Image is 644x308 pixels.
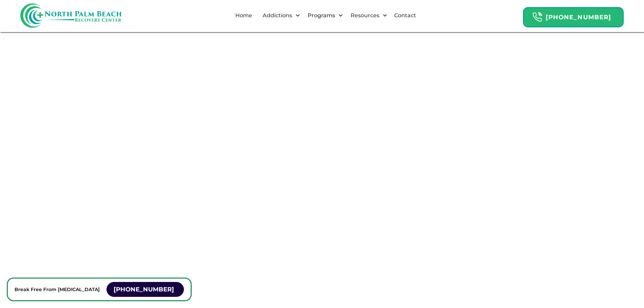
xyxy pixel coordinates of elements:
div: Programs [306,11,337,20]
img: Header Calendar Icons [532,12,542,22]
div: Addictions [261,11,294,20]
strong: [PHONE_NUMBER] [546,14,611,21]
a: [PHONE_NUMBER] [106,282,184,297]
a: Home [231,5,256,26]
a: Header Calendar Icons[PHONE_NUMBER] [523,4,624,27]
strong: [PHONE_NUMBER] [114,286,174,293]
div: Resources [349,11,381,20]
a: Contact [390,5,420,26]
p: Break Free From [MEDICAL_DATA] [15,285,100,293]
